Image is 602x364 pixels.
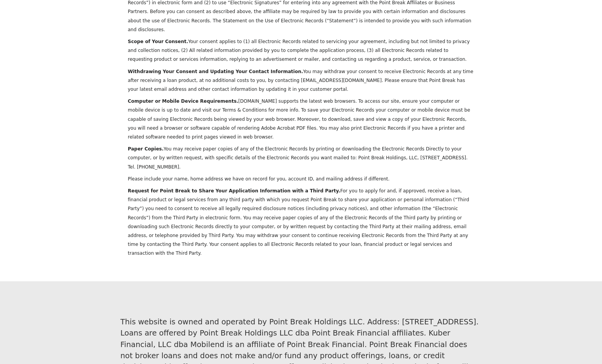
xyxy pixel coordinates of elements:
[128,146,164,152] span: Paper Copies.
[128,99,470,140] span: [DOMAIN_NAME] supports the latest web browsers. To access our site, ensure your computer or mobil...
[128,188,340,194] span: Request for Point Break to Share Your Application Information with a Third Party.
[128,39,470,62] span: Your consent applies to (1) all Electronic Records related to servicing your agreement, including...
[128,69,473,92] span: You may withdraw your consent to receive Electronic Records at any time after receiving a loan pr...
[128,176,390,182] span: Please include your name, home address we have on record for you, account ID, and mailing address...
[128,39,188,44] span: Scope of Your Consent.
[128,99,238,104] span: Computer or Mobile Device Requirements.
[128,69,303,74] span: Withdrawing Your Consent and Updating Your Contact Information.
[128,146,468,169] span: You may receive paper copies of any of the Electronic Records by printing or downloading the Elec...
